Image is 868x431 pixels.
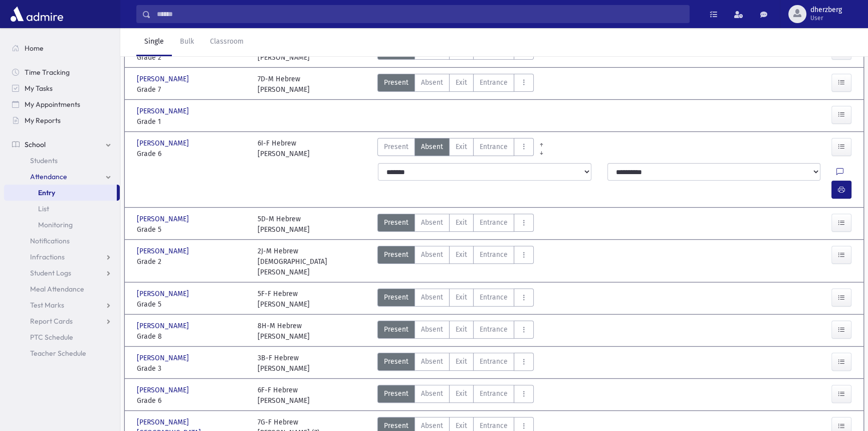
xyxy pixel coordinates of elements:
span: Exit [456,324,467,335]
a: Teacher Schedule [4,345,120,361]
span: Entrance [480,324,508,335]
span: Report Cards [30,317,73,326]
span: Present [384,292,408,303]
span: Absent [421,356,443,367]
div: AttTypes [377,385,534,406]
span: Grade 6 [137,149,248,159]
a: Infractions [4,249,120,265]
div: AttTypes [377,321,534,342]
span: Present [384,249,408,260]
span: Grade 2 [137,256,248,267]
span: Entrance [480,356,508,367]
span: My Reports [25,116,61,125]
img: AdmirePro [8,4,66,24]
span: Present [384,77,408,88]
span: Exit [456,77,467,88]
span: PTC Schedule [30,333,73,342]
a: Test Marks [4,297,120,313]
div: AttTypes [377,353,534,374]
span: Student Logs [30,268,71,277]
span: Present [384,141,408,152]
span: Exit [456,388,467,399]
span: Absent [421,388,443,399]
span: Meal Attendance [30,284,84,294]
div: AttTypes [377,74,534,95]
span: Absent [421,249,443,260]
span: Home [25,44,44,53]
span: Attendance [30,172,67,181]
span: Time Tracking [25,68,70,77]
span: Exit [456,217,467,228]
a: Classroom [202,28,252,56]
span: Grade 8 [137,331,248,342]
div: AttTypes [377,289,534,310]
input: Search [151,5,689,23]
span: [PERSON_NAME] [137,246,191,256]
div: 2J-M Hebrew [DEMOGRAPHIC_DATA][PERSON_NAME] [258,246,368,277]
span: Absent [421,77,443,88]
span: Entry [38,188,55,197]
a: Home [4,40,120,56]
div: 5D-M Hebrew [PERSON_NAME] [258,214,310,235]
span: Present [384,217,408,228]
span: Absent [421,141,443,152]
span: Entrance [480,77,508,88]
a: Monitoring [4,217,120,233]
span: List [38,204,49,213]
a: Time Tracking [4,64,120,80]
a: My Reports [4,112,120,128]
span: Grade 2 [137,52,248,63]
span: Absent [421,217,443,228]
div: 3B-F Hebrew [PERSON_NAME] [258,353,310,374]
span: Grade 3 [137,363,248,374]
span: [PERSON_NAME] [137,106,191,116]
span: Grade 6 [137,395,248,406]
a: Entry [4,185,117,201]
a: PTC Schedule [4,329,120,345]
span: [PERSON_NAME] [137,289,191,299]
a: Meal Attendance [4,281,120,297]
a: School [4,136,120,153]
span: Students [30,156,58,165]
span: School [25,140,46,149]
span: Exit [456,356,467,367]
span: [PERSON_NAME] [137,214,191,224]
a: Single [136,28,172,56]
span: Test Marks [30,301,64,310]
span: Absent [421,420,443,431]
span: [PERSON_NAME] [137,353,191,363]
span: dherzberg [810,6,842,14]
div: 5F-F Hebrew [PERSON_NAME] [258,289,310,310]
div: AttTypes [377,214,534,235]
span: My Appointments [25,100,80,109]
span: Grade 5 [137,224,248,235]
span: Entrance [480,217,508,228]
a: Bulk [172,28,202,56]
div: 7D-M Hebrew [PERSON_NAME] [258,74,310,95]
span: [PERSON_NAME] [137,321,191,331]
span: Notifications [30,236,70,245]
span: Teacher Schedule [30,349,86,358]
a: My Appointments [4,96,120,112]
span: [PERSON_NAME] [137,138,191,149]
span: Infractions [30,252,65,261]
span: [PERSON_NAME] [137,74,191,84]
div: 6I-F Hebrew [PERSON_NAME] [258,138,310,159]
span: User [810,14,842,22]
span: Monitoring [38,220,73,229]
span: My Tasks [25,84,53,93]
a: Student Logs [4,265,120,281]
span: Present [384,388,408,399]
span: Grade 1 [137,116,248,127]
span: Entrance [480,141,508,152]
div: 8H-M Hebrew [PERSON_NAME] [258,321,310,342]
span: [PERSON_NAME] [137,385,191,395]
span: Present [384,420,408,431]
span: Absent [421,292,443,303]
a: My Tasks [4,80,120,96]
span: Present [384,356,408,367]
span: Exit [456,249,467,260]
a: Notifications [4,233,120,249]
a: Attendance [4,169,120,185]
span: Exit [456,292,467,303]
